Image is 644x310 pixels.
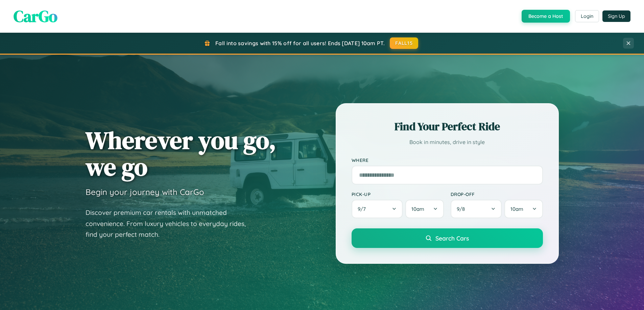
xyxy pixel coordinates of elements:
[352,137,543,147] p: Book in minutes, drive in style
[215,40,385,47] span: Fall into savings with 15% off for all users! Ends [DATE] 10am PT.
[411,206,424,212] span: 10am
[86,187,204,197] h3: Begin your journey with CarGo
[352,191,444,197] label: Pick-up
[504,200,543,218] button: 10am
[352,200,403,218] button: 9/7
[14,5,57,27] span: CarGo
[86,207,255,240] p: Discover premium car rentals with unmatched convenience. From luxury vehicles to everyday rides, ...
[435,234,469,242] span: Search Cars
[405,200,444,218] button: 10am
[522,10,570,23] button: Become a Host
[352,119,543,134] h2: Find Your Perfect Ride
[390,37,418,49] button: FALL15
[352,228,543,248] button: Search Cars
[451,200,502,218] button: 9/8
[575,10,599,22] button: Login
[451,191,543,197] label: Drop-off
[602,10,630,22] button: Sign Up
[352,157,543,163] label: Where
[510,206,523,212] span: 10am
[86,127,276,180] h1: Wherever you go, we go
[457,206,468,212] span: 9 / 8
[358,206,369,212] span: 9 / 7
